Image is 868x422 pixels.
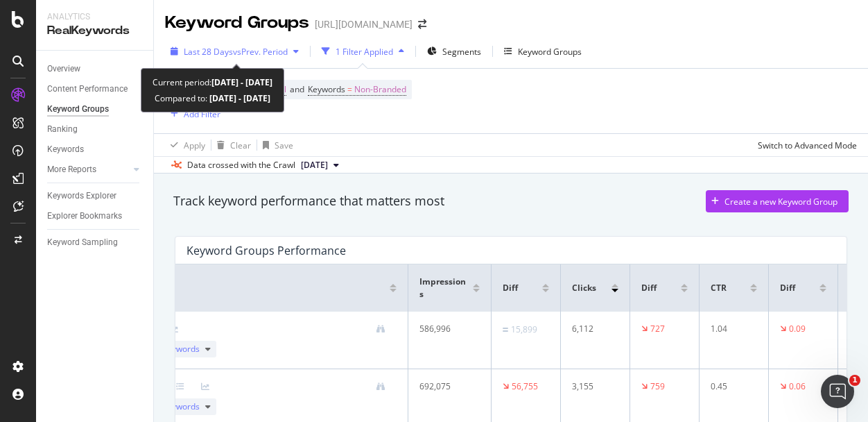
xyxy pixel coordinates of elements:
button: Add Filter [165,105,220,122]
div: 1 Filter Applied [336,46,393,58]
div: RealKeywords [47,23,142,39]
span: 1 [849,375,860,386]
div: Keyword Groups Performance [186,244,346,258]
div: 6,112 [572,323,614,335]
div: Explorer Bookmarks [47,209,122,223]
a: Explorer Bookmarks [47,209,144,223]
button: Last 28 DaysvsPrev. Period [165,40,304,62]
div: Ranking [47,122,78,137]
div: Content Performance [47,82,128,96]
div: Keywords [47,142,84,157]
div: 0.45 [711,380,752,393]
div: Save [275,140,293,151]
button: [DATE] [295,157,345,174]
div: 1.04 [711,323,752,335]
div: Switch to Advanced Mode [758,140,857,151]
a: Ranking [47,122,144,137]
div: Keyword Groups [518,46,582,58]
b: [DATE] - [DATE] [207,92,270,104]
button: Switch to Advanced Mode [752,134,857,156]
span: Clicks [572,282,596,294]
div: Add Filter [184,108,220,120]
div: 56,755 [512,380,538,393]
button: Apply [165,134,205,156]
button: Create a new Keyword Group [706,190,849,212]
button: 1 Filter Applied [316,40,410,62]
div: Clear [230,140,251,151]
div: Keyword Groups [165,11,309,35]
div: Current period: [153,74,272,90]
div: Analytics [47,11,142,23]
div: 15,899 [511,323,537,336]
button: Clear [211,134,251,156]
span: Diff [641,282,657,294]
div: Create a new Keyword Group [724,196,837,208]
a: Keywords [47,142,144,157]
span: CTR [711,282,727,294]
b: [DATE] - [DATE] [211,76,272,88]
img: Equal [503,328,508,332]
button: Save [257,134,293,156]
span: = [347,83,352,95]
div: Keyword Groups [47,102,109,117]
div: [URL][DOMAIN_NAME] [315,17,413,31]
span: Diff [780,282,795,294]
div: 0.09 [789,323,806,335]
div: 3,155 [572,380,614,393]
span: Non-Branded [354,80,406,99]
a: Content Performance [47,82,144,96]
span: vs Prev. Period [233,46,288,58]
div: Apply [184,140,205,151]
div: Keyword Sampling [47,235,118,250]
button: Segments [422,40,487,62]
span: and [290,83,304,95]
span: 2025 Sep. 6th [301,159,328,171]
div: 759 [650,380,665,393]
span: Segments [442,46,481,58]
div: Overview [47,62,80,76]
a: More Reports [47,162,130,177]
span: Impressions [419,276,469,301]
div: Keywords Explorer [47,189,116,203]
div: Data crossed with the Crawl [187,159,295,171]
span: Last 28 Days [184,46,233,58]
div: 727 [650,323,665,335]
div: More Reports [47,162,96,177]
span: Diff [503,282,518,294]
a: Keywords Explorer [47,189,144,203]
div: Track keyword performance that matters most [173,192,444,210]
span: Keywords [308,83,345,95]
iframe: Intercom live chat [821,375,854,408]
a: Keyword Sampling [47,235,144,250]
div: 586,996 [419,323,474,335]
button: Keyword Groups [498,40,587,62]
div: arrow-right-arrow-left [418,19,426,29]
div: 692,075 [419,380,474,393]
div: 0.06 [789,380,806,393]
a: Keyword Groups [47,102,144,117]
div: Compared to: [155,90,270,106]
a: Overview [47,62,144,76]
